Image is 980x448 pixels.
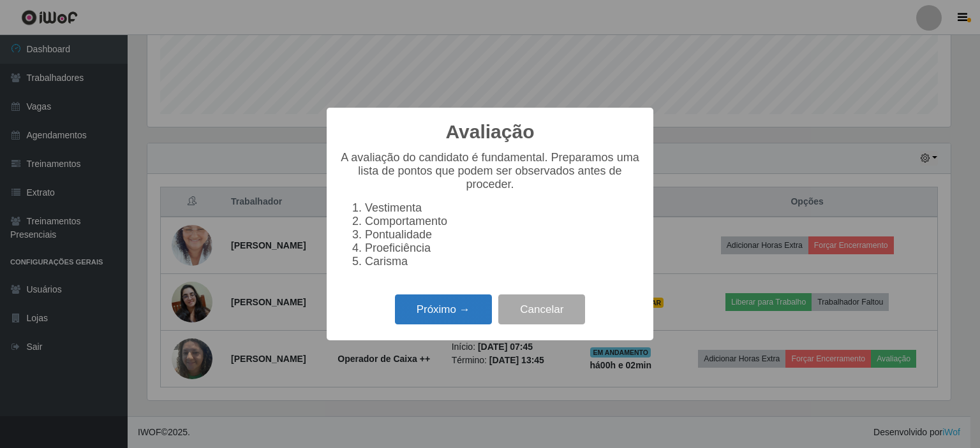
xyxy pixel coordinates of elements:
li: Vestimenta [365,201,641,215]
button: Cancelar [498,294,585,324]
li: Comportamento [365,215,641,228]
p: A avaliação do candidato é fundamental. Preparamos uma lista de pontos que podem ser observados a... [339,151,641,191]
button: Próximo → [395,294,492,324]
li: Carisma [365,255,641,268]
li: Proeficiência [365,242,641,255]
h2: Avaliação [446,120,535,143]
li: Pontualidade [365,228,641,242]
